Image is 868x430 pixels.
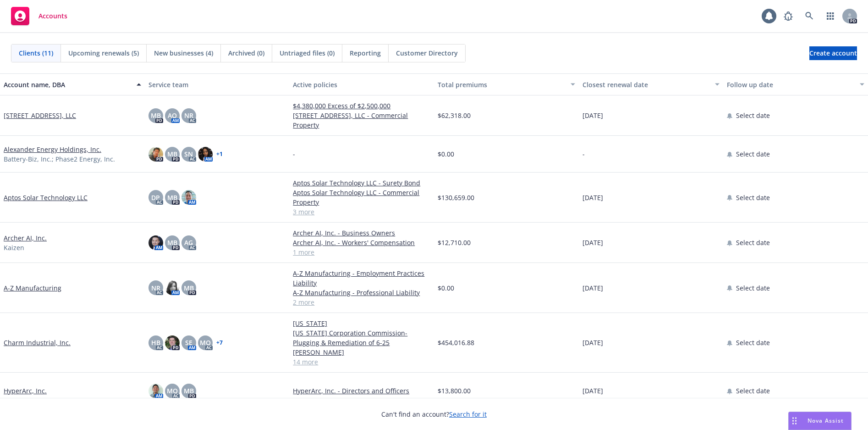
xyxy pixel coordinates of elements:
a: Archer AI, Inc. - Workers' Compensation [293,238,430,247]
span: [DATE] [582,386,603,396]
button: Follow up date [723,73,868,95]
span: HB [151,338,160,347]
a: Aptos Solar Technology LLC - Commercial Property [293,188,430,207]
span: MB [167,149,177,159]
a: Archer AI, Inc. [4,233,47,243]
span: AO [168,111,177,120]
span: [DATE] [582,338,603,347]
button: Closest renewal date [579,73,724,95]
button: Nova Assist [788,412,852,430]
span: Create account [809,45,857,62]
span: AG [184,238,193,247]
a: 14 more [293,357,430,367]
div: Service team [148,80,286,89]
button: Total premiums [434,73,579,95]
button: Service team [145,73,290,95]
img: photo [148,384,163,398]
a: 1 more [293,247,430,257]
a: A-Z Manufacturing - Employment Practices Liability [293,268,430,288]
span: MB [184,283,194,293]
span: Can't find an account? [381,409,487,419]
a: [US_STATE] [293,318,430,328]
img: photo [148,235,163,250]
div: Active policies [293,80,430,89]
img: photo [165,280,180,295]
span: Select date [736,283,770,293]
a: Report a Bug [779,7,797,25]
span: [DATE] [582,193,603,202]
a: Aptos Solar Technology LLC - Surety Bond [293,178,430,188]
span: MQ [200,338,211,347]
span: MB [167,193,177,202]
span: Battery-Biz, Inc.; Phase2 Energy, Inc. [4,154,115,164]
div: Account name, DBA [4,80,131,89]
span: Select date [736,338,770,347]
img: photo [181,190,196,205]
span: [DATE] [582,238,603,247]
span: SE [185,338,192,347]
span: Nova Assist [808,417,844,424]
a: 3 more [293,207,430,217]
span: Select date [736,149,770,159]
span: SN [184,149,193,159]
a: + 1 [216,151,223,157]
span: Kaizen [4,243,24,252]
a: Charm Industrial, Inc. [4,338,71,347]
span: MB [184,386,194,396]
a: Create account [809,46,857,60]
span: Reporting [350,48,381,58]
div: Total premiums [438,80,565,89]
span: DP [151,193,160,202]
span: - [582,149,585,159]
span: MB [151,111,161,120]
a: A-Z Manufacturing - Professional Liability [293,288,430,297]
a: Switch app [821,7,840,25]
span: - [293,149,295,159]
a: Accounts [7,3,71,29]
span: $62,318.00 [438,111,471,120]
span: [DATE] [582,283,603,293]
span: Untriaged files (0) [280,48,335,58]
span: $130,659.00 [438,193,474,202]
a: [STREET_ADDRESS], LLC - Commercial Property [293,111,430,130]
a: HyperArc, Inc. [4,386,47,396]
span: $0.00 [438,283,454,293]
span: $13,800.00 [438,386,471,396]
div: Drag to move [789,412,800,430]
a: Aptos Solar Technology LLC [4,193,88,202]
span: Archived (0) [228,48,264,58]
img: photo [148,147,163,162]
button: Active policies [289,73,434,95]
span: $12,710.00 [438,238,471,247]
span: NR [184,111,193,120]
span: Select date [736,193,770,202]
span: MQ [167,386,178,396]
a: $4,380,000 Excess of $2,500,000 [293,101,430,111]
img: photo [198,147,213,162]
span: $454,016.88 [438,338,474,347]
div: Closest renewal date [582,80,710,89]
span: Customer Directory [396,48,458,58]
a: Alexander Energy Holdings, Inc. [4,145,101,154]
span: New businesses (4) [154,48,213,58]
a: Search [800,7,819,25]
span: MB [167,238,177,247]
a: 2 more [293,297,430,307]
span: Accounts [38,12,67,20]
img: photo [165,335,180,350]
span: Select date [736,238,770,247]
a: + 7 [216,340,223,346]
span: Upcoming renewals (5) [68,48,139,58]
a: [US_STATE] Corporation Commission-Plugging & Remediation of 6-25 [PERSON_NAME] [293,328,430,357]
span: $0.00 [438,149,454,159]
a: HyperArc, Inc. - Directors and Officers [293,386,430,396]
a: Archer AI, Inc. - Business Owners [293,228,430,238]
div: Follow up date [727,80,854,89]
span: NR [151,283,160,293]
span: [DATE] [582,111,603,120]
